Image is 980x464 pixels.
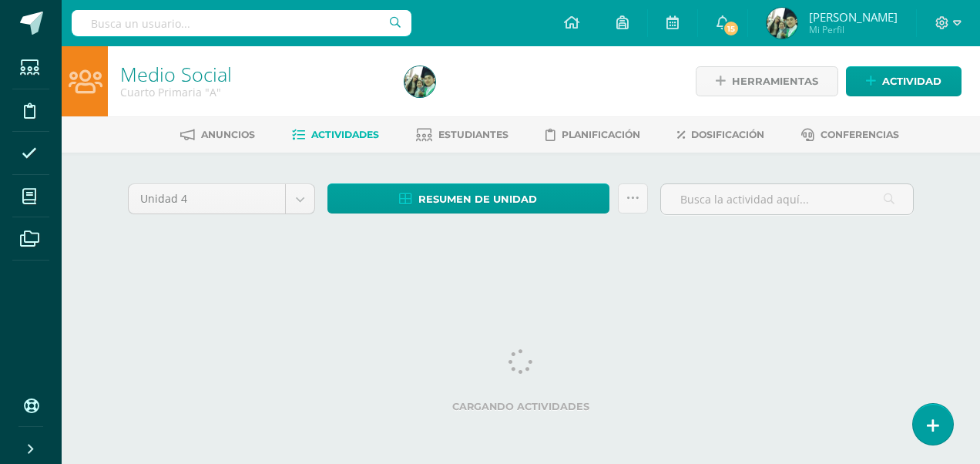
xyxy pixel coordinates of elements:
span: Conferencias [821,129,899,140]
span: Actividades [311,129,379,140]
h1: Medio Social [120,63,386,85]
label: Cargando actividades [128,401,914,412]
a: Dosificación [677,123,764,147]
a: Conferencias [801,123,899,147]
a: Actividades [292,123,379,147]
input: Busca la actividad aquí... [661,184,913,214]
span: Actividad [882,67,941,96]
a: Actividad [846,66,962,96]
span: Herramientas [732,67,818,96]
span: Planificación [562,129,640,140]
a: Unidad 4 [129,184,314,214]
a: Resumen de unidad [327,183,609,214]
a: Medio Social [120,61,232,87]
a: Herramientas [696,66,838,96]
span: Resumen de unidad [418,185,537,214]
input: Busca un usuario... [72,10,411,36]
img: 636c08a088cb3a3e8b557639fb6bb726.png [767,8,797,39]
span: Estudiantes [438,129,508,140]
span: Mi Perfil [809,23,898,36]
span: Anuncios [201,129,255,140]
span: 15 [723,20,740,37]
div: Cuarto Primaria 'A' [120,85,386,99]
a: Planificación [545,123,640,147]
span: Unidad 4 [140,184,274,214]
span: [PERSON_NAME] [809,9,898,25]
img: 636c08a088cb3a3e8b557639fb6bb726.png [404,66,435,97]
a: Anuncios [180,123,255,147]
span: Dosificación [691,129,764,140]
a: Estudiantes [416,123,508,147]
